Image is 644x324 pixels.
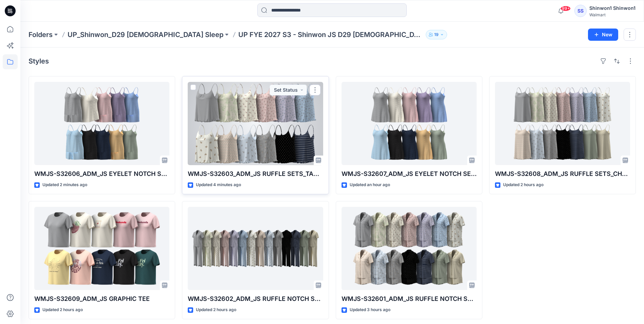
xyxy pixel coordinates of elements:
p: Updated 2 hours ago [196,306,236,313]
p: Updated 2 hours ago [42,306,83,313]
p: Updated 2 hours ago [503,181,544,188]
div: Shinwon1 Shinwon1 [589,4,636,12]
p: WMJS-S32601_ADM_JS RUFFLE NOTCH SETS_SS TOP SHORT SET [342,294,477,304]
p: WMJS-S32603_ADM_JS RUFFLE SETS_TANK SHORT SET [188,169,323,179]
p: UP FYE 2027 S3 - Shinwon JS D29 [DEMOGRAPHIC_DATA] Sleepwear [238,30,423,39]
p: Updated 2 minutes ago [42,181,87,188]
p: WMJS-S32607_ADM_JS EYELET NOTCH SETS_CHEMISE [342,169,477,179]
p: WMJS-S32609_ADM_JS GRAPHIC TEE [34,294,169,304]
h4: Styles [29,57,49,65]
p: WMJS-S32608_ADM_JS RUFFLE SETS_CHEMISE [495,169,630,179]
a: WMJS-S32607_ADM_JS EYELET NOTCH SETS_CHEMISE [342,82,477,165]
a: WMJS-S32609_ADM_JS GRAPHIC TEE [34,207,169,290]
div: SS [574,5,587,17]
span: 99+ [560,6,571,11]
a: UP_Shinwon_D29 [DEMOGRAPHIC_DATA] Sleep [68,30,223,39]
p: WMJS-S32606_ADM_JS EYELET NOTCH SETS_CAMI PANT SET [34,169,169,179]
button: New [588,29,618,41]
a: WMJS-S32608_ADM_JS RUFFLE SETS_CHEMISE [495,82,630,165]
p: WMJS-S32602_ADM_JS RUFFLE NOTCH SETS_SS TOP LONG PANT SET [188,294,323,304]
a: WMJS-S32601_ADM_JS RUFFLE NOTCH SETS_SS TOP SHORT SET [342,207,477,290]
a: WMJS-S32603_ADM_JS RUFFLE SETS_TANK SHORT SET [188,82,323,165]
a: WMJS-S32602_ADM_JS RUFFLE NOTCH SETS_SS TOP LONG PANT SET [188,207,323,290]
p: Updated an hour ago [350,181,390,188]
p: Updated 4 minutes ago [196,181,241,188]
div: Walmart [589,12,636,17]
button: 19 [426,30,447,39]
p: 19 [434,31,439,38]
p: Updated 3 hours ago [350,306,390,313]
a: Folders [29,30,53,39]
a: WMJS-S32606_ADM_JS EYELET NOTCH SETS_CAMI PANT SET [34,82,169,165]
